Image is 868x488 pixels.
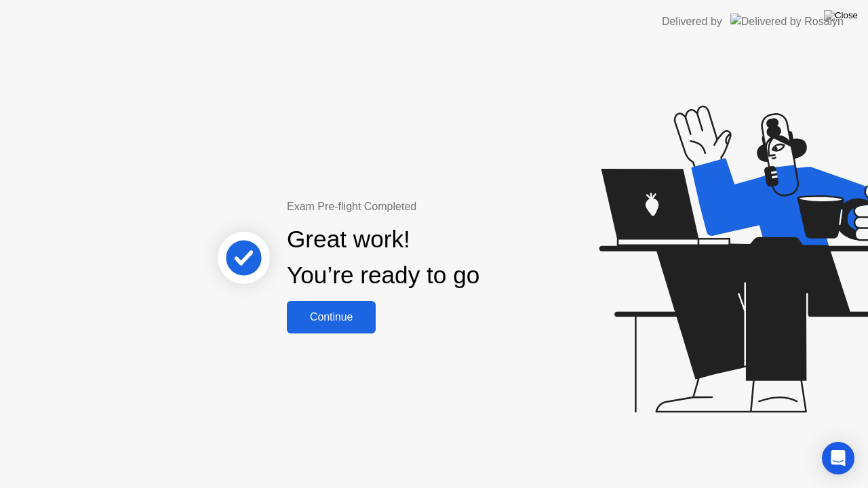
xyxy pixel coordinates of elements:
img: Close [824,10,858,21]
div: Continue [291,311,372,323]
div: Open Intercom Messenger [822,442,854,474]
div: Great work! You’re ready to go [287,222,479,293]
div: Delivered by [662,14,722,30]
button: Continue [287,301,376,333]
div: Exam Pre-flight Completed [287,199,567,215]
img: Delivered by Rosalyn [730,14,844,29]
